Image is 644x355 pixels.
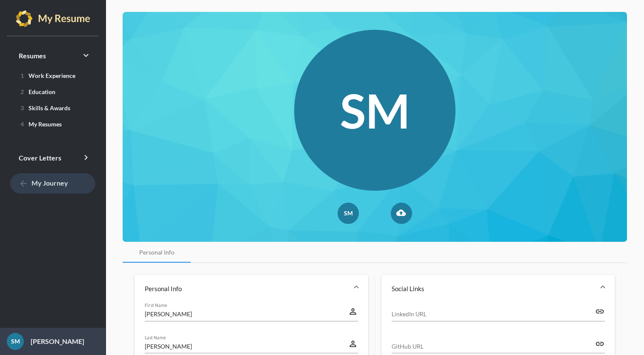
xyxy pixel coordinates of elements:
[19,179,68,187] span: My Journey
[17,88,55,95] span: Education
[10,117,95,131] a: 4My Resumes
[145,284,348,293] mat-panel-title: Personal Info
[17,120,62,128] span: My Resumes
[17,72,75,79] span: Work Experience
[10,173,95,194] a: My Journey
[19,179,29,189] mat-icon: arrow_back
[10,85,95,98] a: 2Education
[19,154,61,162] span: Cover Letters
[20,120,24,128] span: 4
[20,88,24,95] span: 2
[145,342,348,351] input: Last Name
[396,208,406,218] mat-icon: cloud_upload
[10,69,95,82] a: 1Work Experience
[135,275,368,302] mat-expansion-panel-header: Personal Info
[81,152,91,163] i: keyboard_arrow_right
[7,333,24,350] div: SM
[348,306,358,317] mat-icon: perm_identity
[139,248,175,257] div: Personal Info
[19,52,46,60] span: Resumes
[81,50,91,60] i: keyboard_arrow_right
[24,336,84,346] p: [PERSON_NAME]
[16,10,90,27] img: my-resume-light.png
[145,309,348,318] input: First Name
[348,339,358,349] mat-icon: perm_identity
[595,339,604,349] mat-icon: link
[392,342,595,351] input: GitHub URL
[392,309,595,318] input: LinkedIn URL
[10,101,95,115] a: 3Skills & Awards
[338,203,359,224] div: SM
[17,104,70,112] span: Skills & Awards
[392,284,595,293] mat-panel-title: Social Links
[595,306,604,317] mat-icon: link
[20,72,24,79] span: 1
[381,275,615,302] mat-expansion-panel-header: Social Links
[20,104,24,112] span: 3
